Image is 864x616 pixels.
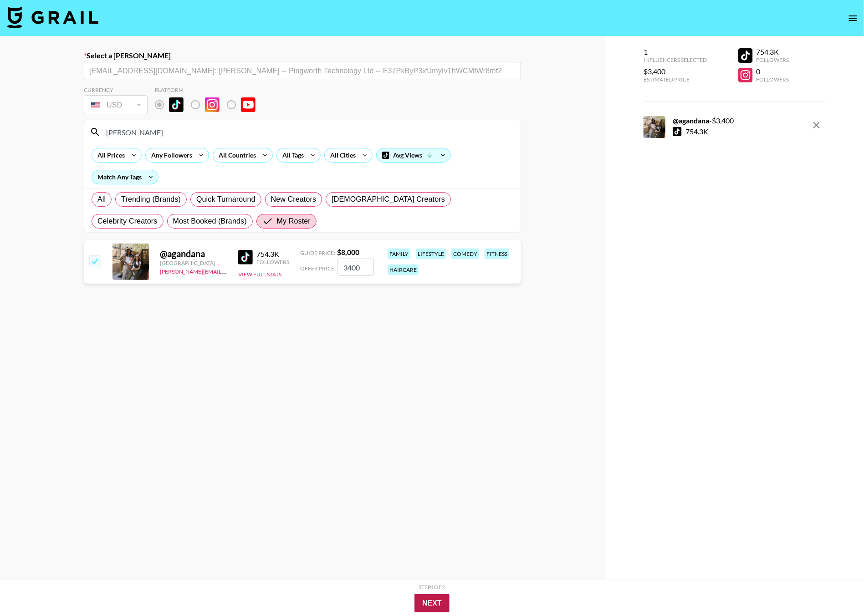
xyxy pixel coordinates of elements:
[337,248,359,256] strong: $ 8,000
[414,594,450,612] button: Next
[757,56,789,63] div: Followers
[757,76,789,83] div: Followers
[271,194,317,205] span: New Creators
[332,194,445,205] span: [DEMOGRAPHIC_DATA] Creators
[97,216,158,227] span: Celebrity Creators
[160,266,295,275] a: [PERSON_NAME][EMAIL_ADDRESS][DOMAIN_NAME]
[101,125,515,139] input: Search by User Name
[84,87,148,93] div: Currency
[844,9,862,27] button: open drawer
[416,249,446,259] div: lifestyle
[146,148,194,162] div: Any Followers
[155,87,263,93] div: Platform
[160,260,227,266] div: [GEOGRAPHIC_DATA]
[300,265,336,272] span: Offer Price:
[325,148,358,162] div: All Cities
[808,116,826,134] button: remove
[685,127,708,136] div: 754.3K
[757,67,789,76] div: 0
[92,170,158,184] div: Match Any Tags
[300,249,335,256] span: Guide Price:
[451,249,479,259] div: comedy
[673,116,734,125] div: - $ 3,400
[388,249,410,259] div: family
[388,265,419,275] div: haircare
[205,97,220,112] img: Instagram
[238,250,253,265] img: TikTok
[377,148,450,162] div: Avg Views
[121,194,181,205] span: Trending (Brands)
[337,259,374,276] input: 8,000
[92,148,127,162] div: All Prices
[238,271,281,278] button: View Full Stats
[155,95,263,114] div: Remove selected talent to change platforms
[256,249,289,259] div: 754.3K
[277,216,311,227] span: My Roster
[7,6,98,28] img: Grail Talent
[644,76,707,83] div: Estimated Price
[757,47,789,56] div: 754.3K
[485,249,509,259] div: fitness
[644,47,707,56] div: 1
[419,584,445,591] div: Step 1 of 2
[160,248,227,260] div: @ agandana
[673,116,709,125] strong: @ agandana
[84,93,148,116] div: Remove selected talent to change your currency
[644,67,707,76] div: $3,400
[169,97,184,112] img: TikTok
[256,259,289,265] div: Followers
[196,194,256,205] span: Quick Turnaround
[277,148,306,162] div: All Tags
[173,216,247,227] span: Most Booked (Brands)
[213,148,258,162] div: All Countries
[241,97,256,112] img: YouTube
[644,56,707,63] div: Influencers Selected
[97,194,106,205] span: All
[84,51,521,60] label: Select a [PERSON_NAME]
[86,97,146,113] div: USD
